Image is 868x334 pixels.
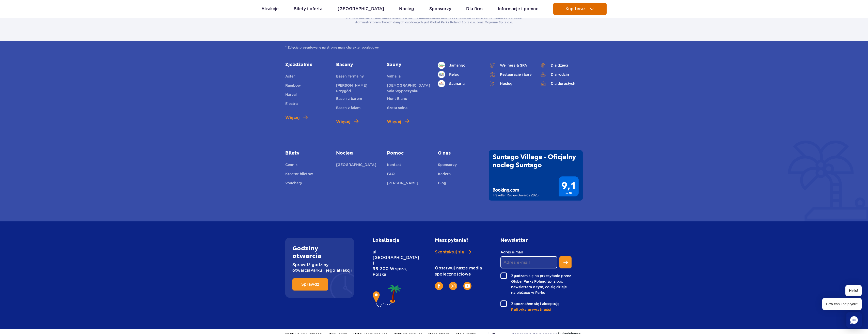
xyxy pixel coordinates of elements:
a: Kontakt [387,162,401,169]
img: Traveller Review Awards 2025' od Booking.com dla Suntago Village - wynik 9.1/10 [489,150,583,201]
a: Nocleg [399,3,414,15]
button: Zapisz się do newslettera [559,256,572,268]
p: Sprawdź godziny otwarcia Parku i jego atrakcji [292,262,347,273]
a: Wellness & SPA [489,62,532,69]
a: Sprawdź [292,278,328,291]
button: Kup teraz [553,3,607,15]
a: FAQ [387,171,395,178]
h2: Godziny otwarcia [292,245,347,260]
a: Dla dorosłych [540,80,583,87]
a: Pomoc [387,150,430,156]
a: Baseny [336,62,379,68]
a: Cennik [285,162,297,169]
a: Bilety i oferta [294,3,322,15]
a: [GEOGRAPHIC_DATA] [336,162,376,169]
a: [PERSON_NAME] Przygód [336,83,379,94]
a: Informacje i pomoc [498,3,538,15]
h2: Newsletter [500,238,572,243]
a: Saunaria [438,80,481,87]
a: Dla rodzin [540,71,583,78]
a: Dla firm [466,3,483,15]
span: Rainbow [285,83,301,87]
p: Kontaktując się z nami, akceptujesz oraz . Administratorem Twoich danych osobowych jest Global Pa... [346,16,522,25]
a: Atrakcje [261,3,279,15]
a: Kreator biletów [285,171,313,178]
input: Adres e-mail [500,256,557,268]
a: Vouchery [285,180,302,187]
span: Więcej [336,119,350,125]
a: Więcej [336,119,358,125]
p: Obserwuj nasze media społecznościowe [435,265,484,277]
a: Bilety [285,150,328,156]
a: Jamango [438,62,481,69]
label: Zapoznałem się i akceptuję [500,300,572,307]
a: Sauny [387,62,430,68]
a: Aster [285,73,295,81]
a: Sponsorzy [438,162,457,169]
span: O nas [438,150,481,156]
span: Jamango [449,63,465,68]
a: [DEMOGRAPHIC_DATA] Sala Wypoczynku [387,83,430,94]
a: [GEOGRAPHIC_DATA] [338,3,384,15]
span: Sprawdź [301,282,319,286]
img: Facebook [438,284,440,288]
span: Mont Blanc [387,97,407,101]
span: Więcej [387,119,401,125]
a: Dla dzieci [540,62,583,69]
span: Więcej [285,115,299,121]
span: Valhalla [387,74,401,78]
a: Valhalla [387,73,401,81]
span: Skontaktuj się [435,249,464,255]
a: Electra [285,101,298,108]
a: Restauracje i bary [489,71,532,78]
a: [PERSON_NAME] [387,180,418,187]
span: How can I help you? [822,298,862,310]
img: Instagram [451,284,455,288]
img: YouTube [465,284,470,288]
a: Narval [285,92,297,99]
a: Więcej [387,119,409,125]
p: ul. [GEOGRAPHIC_DATA] 1 96-300 Wręcza, Polska [373,249,412,277]
span: Aster [285,74,295,78]
h2: Lokalizacja [373,238,412,243]
a: Więcej [285,115,308,121]
a: Nocleg [336,150,379,156]
label: Adres e-mail [500,249,557,255]
span: Polityka prywatności [511,307,551,312]
a: Mont Blanc [387,96,407,103]
a: Zjeżdżalnie [285,62,328,68]
a: Relax [438,71,481,78]
div: Chat [846,312,862,328]
a: Basen Termalny [336,73,364,81]
span: Wellness & SPA [500,63,527,68]
a: Skontaktuj się [435,249,484,255]
span: * Zdjęcia prezentowane na stronie mają charakter poglądowy. [285,45,583,50]
a: Grota solna [387,105,407,112]
a: Basen z falami [336,105,361,112]
a: Blog [438,180,446,187]
span: Hello! [845,285,862,296]
h2: Masz pytania? [435,238,484,243]
label: Zgadzam się na przesyłanie przez Global Parks Poland sp. z o.o. newslettera o tym, co się dzieje ... [500,272,572,295]
a: Basen z barem [336,96,362,103]
a: Rainbow [285,83,301,90]
span: Kup teraz [565,7,586,11]
a: Sponsorzy [429,3,451,15]
a: Nocleg [489,80,532,87]
span: Narval [285,93,297,97]
a: Kariera [438,171,451,178]
a: Polityka prywatności [511,307,572,312]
